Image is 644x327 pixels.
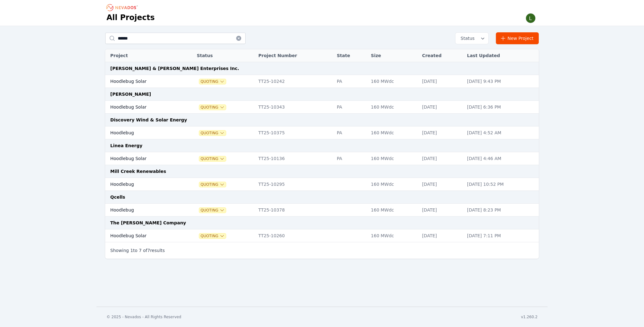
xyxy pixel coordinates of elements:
[464,152,539,165] td: [DATE] 4:46 AM
[255,152,334,165] td: TT25-10136
[106,3,140,13] nav: Breadcrumb
[464,49,539,62] th: Last Updated
[419,229,464,242] td: [DATE]
[368,126,419,139] td: 160 MWdc
[368,75,419,88] td: 160 MWdc
[255,204,334,217] td: TT25-10378
[105,126,539,139] tr: HoodlebugQuotingTT25-10375PA160 MWdc[DATE][DATE] 4:52 AM
[419,126,464,139] td: [DATE]
[464,178,539,191] td: [DATE] 10:52 PM
[105,152,539,165] tr: Hoodlebug SolarQuotingTT25-10136PA160 MWdc[DATE][DATE] 4:46 AM
[368,204,419,217] td: 160 MWdc
[368,101,419,114] td: 160 MWdc
[419,49,464,62] th: Created
[334,49,368,62] th: State
[255,229,334,242] td: TT25-10260
[105,62,539,75] td: [PERSON_NAME] & [PERSON_NAME] Enterprises Inc.
[105,75,539,88] tr: Hoodlebug SolarQuotingTT25-10242PA160 MWdc[DATE][DATE] 9:43 PM
[255,75,334,88] td: TT25-10242
[105,178,183,191] td: Hoodlebug
[139,248,142,253] span: 7
[464,204,539,217] td: [DATE] 8:23 PM
[526,13,536,23] img: Lamar Washington
[255,101,334,114] td: TT25-10343
[334,126,368,139] td: PA
[105,217,539,229] td: The [PERSON_NAME] Company
[458,35,475,41] span: Status
[105,88,539,101] td: [PERSON_NAME]
[368,178,419,191] td: 160 MWdc
[105,139,539,152] td: Linea Energy
[199,208,226,213] button: Quoting
[199,233,226,239] button: Quoting
[105,229,183,242] td: Hoodlebug Solar
[255,126,334,139] td: TT25-10375
[419,204,464,217] td: [DATE]
[368,229,419,242] td: 160 MWdc
[464,101,539,114] td: [DATE] 6:36 PM
[105,178,539,191] tr: HoodlebugQuotingTT25-10295160 MWdc[DATE][DATE] 10:52 PM
[521,314,538,319] div: v1.260.2
[455,33,488,44] button: Status
[105,114,539,126] td: Discovery Wind & Solar Energy
[199,105,226,110] button: Quoting
[419,101,464,114] td: [DATE]
[106,13,155,23] h1: All Projects
[419,178,464,191] td: [DATE]
[105,204,183,217] td: Hoodlebug
[105,229,539,242] tr: Hoodlebug SolarQuotingTT25-10260160 MWdc[DATE][DATE] 7:11 PM
[368,152,419,165] td: 160 MWdc
[199,131,226,136] button: Quoting
[419,152,464,165] td: [DATE]
[334,152,368,165] td: PA
[464,126,539,139] td: [DATE] 4:52 AM
[199,182,226,187] button: Quoting
[106,314,181,319] div: © 2025 - Nevados - All Rights Reserved
[105,126,183,139] td: Hoodlebug
[334,75,368,88] td: PA
[105,165,539,178] td: Mill Creek Renewables
[334,101,368,114] td: PA
[105,101,183,114] td: Hoodlebug Solar
[255,178,334,191] td: TT25-10295
[105,75,183,88] td: Hoodlebug Solar
[255,49,334,62] th: Project Number
[199,79,226,84] button: Quoting
[496,32,539,44] a: New Project
[199,156,226,161] button: Quoting
[464,75,539,88] td: [DATE] 9:43 PM
[105,49,183,62] th: Project
[194,49,255,62] th: Status
[105,191,539,204] td: Qcells
[419,75,464,88] td: [DATE]
[105,152,183,165] td: Hoodlebug Solar
[110,247,165,254] p: Showing to of results
[130,248,133,253] span: 1
[464,229,539,242] td: [DATE] 7:11 PM
[105,204,539,217] tr: HoodlebugQuotingTT25-10378160 MWdc[DATE][DATE] 8:23 PM
[147,248,150,253] span: 7
[368,49,419,62] th: Size
[105,101,539,114] tr: Hoodlebug SolarQuotingTT25-10343PA160 MWdc[DATE][DATE] 6:36 PM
